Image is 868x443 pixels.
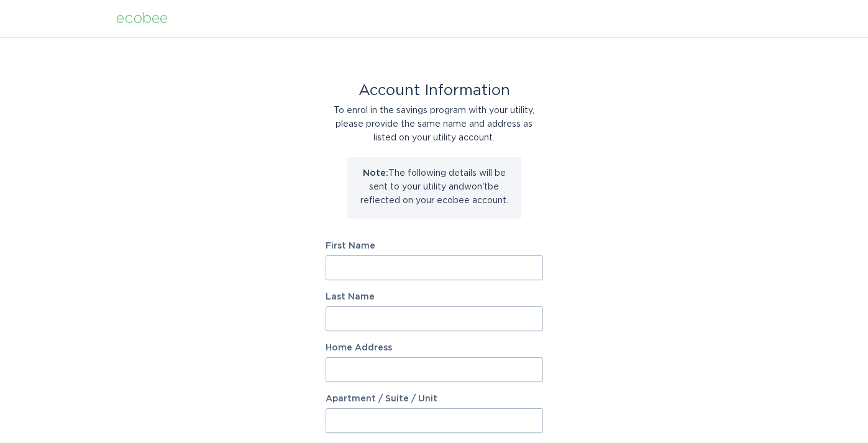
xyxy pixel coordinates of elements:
label: Home Address [326,344,543,352]
strong: Note: [363,169,388,178]
label: Apartment / Suite / Unit [326,395,543,403]
label: Last Name [326,293,543,301]
p: The following details will be sent to your utility and won't be reflected on your ecobee account. [357,167,512,208]
div: To enrol in the savings program with your utility, please provide the same name and address as li... [326,104,543,145]
div: Account Information [326,84,543,98]
div: ecobee [116,12,168,25]
label: First Name [326,242,543,250]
